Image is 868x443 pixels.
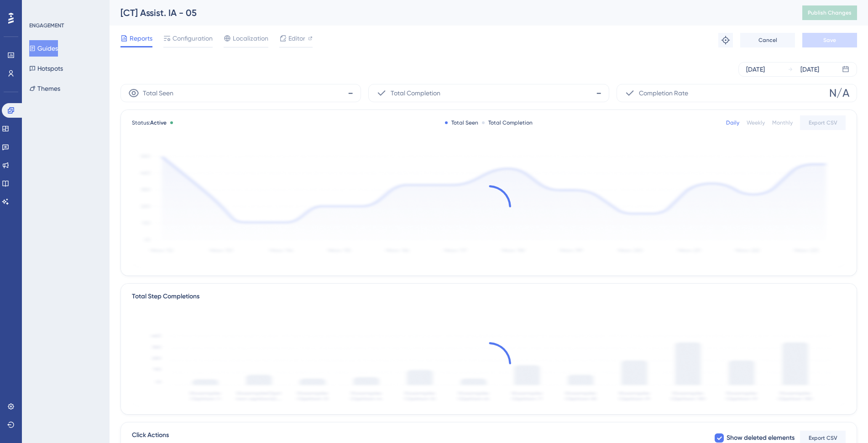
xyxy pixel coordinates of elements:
div: Total Completion [482,119,533,126]
span: Publish Changes [808,9,852,16]
div: Monthly [772,119,793,126]
span: Editor [288,33,305,44]
div: Total Step Completions [132,291,199,302]
button: Export CSV [800,115,846,130]
span: Cancel [758,36,777,44]
button: Publish Changes [802,5,857,20]
div: [DATE] [800,64,819,75]
span: - [348,86,353,100]
button: Hotspots [29,60,63,77]
span: Reports [130,33,152,44]
span: - [596,86,601,100]
span: Localization [233,33,268,44]
span: Active [150,120,167,126]
button: Themes [29,80,60,97]
div: [DATE] [746,64,765,75]
span: Save [823,36,836,44]
div: Daily [726,119,739,126]
button: Save [802,33,857,47]
span: Completion Rate [639,88,688,99]
span: Export CSV [809,119,837,126]
div: ENGAGEMENT [29,22,64,29]
span: Total Seen [143,88,173,99]
div: Weekly [747,119,765,126]
span: Status: [132,119,167,126]
div: [CT] Assist. IA - 05 [120,6,779,19]
span: Export CSV [809,434,837,442]
span: N/A [829,86,849,100]
span: Total Completion [391,88,440,99]
button: Cancel [740,33,795,47]
span: Configuration [173,33,213,44]
button: Guides [29,40,58,57]
div: Total Seen [445,119,478,126]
